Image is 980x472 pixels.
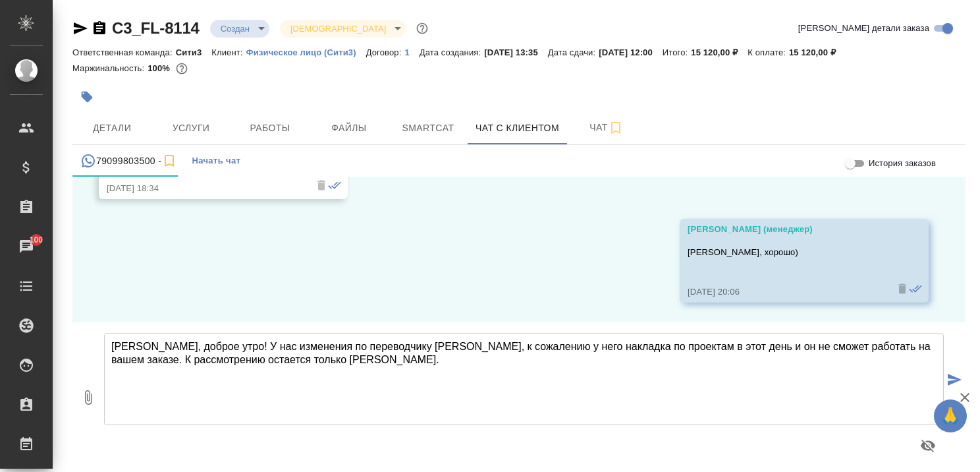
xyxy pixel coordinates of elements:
[161,153,177,169] svg: Подписаться
[608,120,624,136] svg: Подписаться
[112,19,200,37] a: C3_FL-8114
[688,285,883,299] div: [DATE] 20:06
[176,47,212,57] p: Сити3
[286,23,390,34] button: [DEMOGRAPHIC_DATA]
[246,47,366,57] p: Физическое лицо (Сити3)
[484,47,548,57] p: [DATE] 13:35
[210,20,269,38] div: Создан
[72,47,176,57] p: Ответственная команда:
[420,47,484,57] p: Дата создания:
[476,120,559,136] span: Чат с клиентом
[246,46,366,57] a: Физическое лицо (Сити3)
[72,20,88,36] button: Скопировать ссылку для ЯМессенджера
[912,430,944,461] button: Предпросмотр
[238,120,302,136] span: Работы
[934,399,967,432] button: 🙏
[192,154,240,169] span: Начать чат
[80,120,144,136] span: Детали
[869,157,936,170] span: История заказов
[22,233,51,247] span: 100
[688,223,883,236] div: [PERSON_NAME] (менеджер)
[691,47,748,57] p: 15 120,00 ₽
[173,60,190,77] button: 0.00 RUB;
[404,46,419,57] a: 1
[396,120,460,136] span: Smartcat
[72,82,101,111] button: Добавить тэг
[280,20,406,38] div: Создан
[317,120,381,136] span: Файлы
[217,23,254,34] button: Создан
[80,153,177,169] div: 79099803500 (Егор) - (undefined)
[575,119,638,136] span: Чат
[92,20,107,36] button: Скопировать ссылку
[404,47,419,57] p: 1
[185,145,247,177] button: Начать чат
[72,63,148,73] p: Маржинальность:
[789,47,846,57] p: 15 120,00 ₽
[748,47,789,57] p: К оплате:
[798,22,929,35] span: [PERSON_NAME] детали заказа
[548,47,599,57] p: Дата сдачи:
[366,47,405,57] p: Договор:
[107,182,302,195] div: [DATE] 18:34
[414,20,431,37] button: Доп статусы указывают на важность/срочность заказа
[939,402,962,430] span: 🙏
[3,230,49,263] a: 100
[663,47,691,57] p: Итого:
[159,120,223,136] span: Услуги
[148,63,173,73] p: 100%
[211,47,246,57] p: Клиент:
[599,47,663,57] p: [DATE] 12:00
[72,145,966,177] div: simple tabs example
[688,246,883,259] p: [PERSON_NAME], хорошо)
